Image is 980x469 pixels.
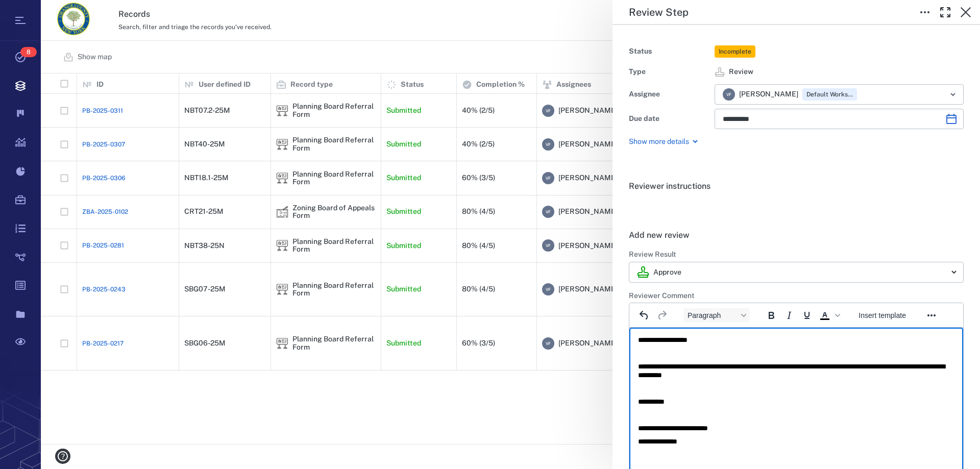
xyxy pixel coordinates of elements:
[780,308,798,323] button: Italic
[629,44,710,59] div: Status
[629,65,710,79] div: Type
[739,89,798,100] span: [PERSON_NAME]
[798,308,816,323] button: Underline
[923,308,940,323] button: Reveal or hide additional toolbar items
[629,112,710,126] div: Due date
[653,308,671,323] button: Redo
[688,311,738,319] span: Paragraph
[629,137,689,147] p: Show more details
[946,87,960,102] button: Open
[653,267,681,278] p: Approve
[859,311,906,319] span: Insert template
[763,308,780,323] button: Bold
[723,88,735,101] div: V F
[635,308,653,323] button: Undo
[23,7,44,16] span: Help
[629,87,710,102] div: Assignee
[915,2,935,22] button: Toggle to Edit Boxes
[729,67,753,77] span: Review
[629,180,964,192] h6: Reviewer instructions
[629,202,631,211] span: .
[20,47,37,57] span: 8
[629,229,964,241] h6: Add new review
[955,2,976,22] button: Close
[804,90,855,99] span: Default Workspace
[854,308,910,323] button: Insert template
[941,109,962,129] button: Choose date, selected date is Sep 13, 2025
[629,291,964,301] h6: Reviewer Comment
[717,47,753,56] span: Incomplete
[629,250,964,260] h6: Review Result
[816,308,842,323] div: Text color Black
[683,308,750,323] button: Block Paragraph
[935,2,955,22] button: Toggle Fullscreen
[629,6,689,19] h5: Review Step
